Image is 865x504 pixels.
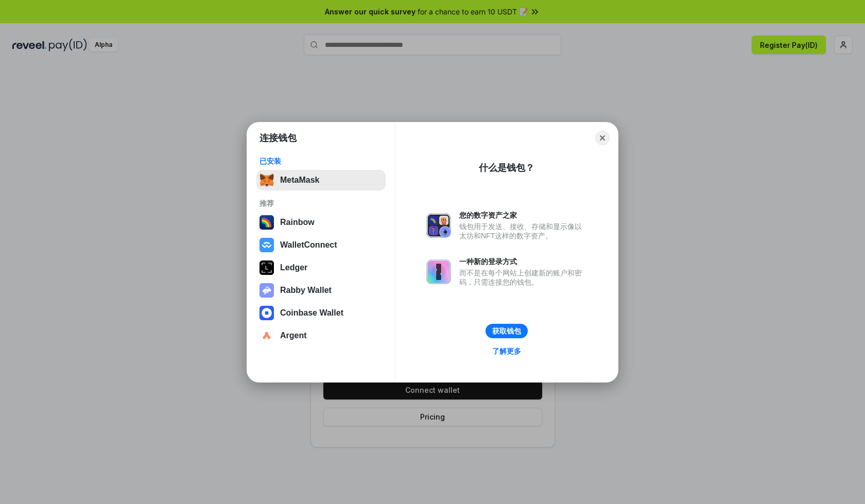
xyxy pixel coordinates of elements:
[259,132,297,144] h1: 连接钱包
[595,131,610,145] button: Close
[259,283,274,298] img: svg+xml,%3Csvg%20xmlns%3D%22http%3A%2F%2Fwww.w3.org%2F2000%2Fsvg%22%20fill%3D%22none%22%20viewBox...
[479,162,534,174] div: 什么是钱包？
[280,331,307,340] div: Argent
[256,170,386,190] button: MetaMask
[426,213,451,238] img: svg+xml,%3Csvg%20xmlns%3D%22http%3A%2F%2Fwww.w3.org%2F2000%2Fsvg%22%20fill%3D%22none%22%20viewBox...
[492,326,521,336] div: 获取钱包
[256,212,386,233] button: Rainbow
[459,268,587,287] div: 而不是在每个网站上创建新的账户和密码，只需连接您的钱包。
[280,218,315,227] div: Rainbow
[459,222,587,240] div: 钱包用于发送、接收、存储和显示像以太坊和NFT这样的数字资产。
[259,306,274,320] img: svg+xml,%3Csvg%20width%3D%2228%22%20height%3D%2228%22%20viewBox%3D%220%200%2028%2028%22%20fill%3D...
[259,199,383,208] div: 推荐
[486,324,528,338] button: 获取钱包
[256,257,386,278] button: Ledger
[259,173,274,187] img: svg+xml,%3Csvg%20fill%3D%22none%22%20height%3D%2233%22%20viewBox%3D%220%200%2035%2033%22%20width%...
[492,346,521,356] div: 了解更多
[459,211,587,220] div: 您的数字资产之家
[280,308,343,318] div: Coinbase Wallet
[256,280,386,301] button: Rabby Wallet
[280,286,332,295] div: Rabby Wallet
[259,328,274,343] img: svg+xml,%3Csvg%20width%3D%2228%22%20height%3D%2228%22%20viewBox%3D%220%200%2028%2028%22%20fill%3D...
[280,176,319,185] div: MetaMask
[256,235,386,255] button: WalletConnect
[486,344,527,358] a: 了解更多
[259,260,274,275] img: svg+xml,%3Csvg%20xmlns%3D%22http%3A%2F%2Fwww.w3.org%2F2000%2Fsvg%22%20width%3D%2228%22%20height%3...
[280,240,337,250] div: WalletConnect
[256,325,386,346] button: Argent
[426,259,451,284] img: svg+xml,%3Csvg%20xmlns%3D%22http%3A%2F%2Fwww.w3.org%2F2000%2Fsvg%22%20fill%3D%22none%22%20viewBox...
[280,263,307,272] div: Ledger
[256,303,386,323] button: Coinbase Wallet
[259,157,383,166] div: 已安装
[259,238,274,252] img: svg+xml,%3Csvg%20width%3D%2228%22%20height%3D%2228%22%20viewBox%3D%220%200%2028%2028%22%20fill%3D...
[259,215,274,230] img: svg+xml,%3Csvg%20width%3D%22120%22%20height%3D%22120%22%20viewBox%3D%220%200%20120%20120%22%20fil...
[459,257,587,266] div: 一种新的登录方式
